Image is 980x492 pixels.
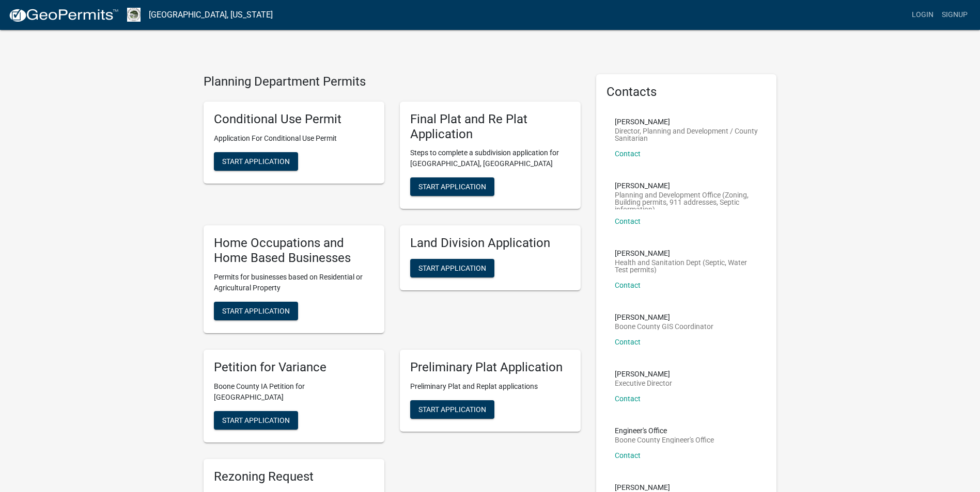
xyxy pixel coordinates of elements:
[615,127,758,142] p: Director, Planning and Development / County Sanitarian
[615,259,758,273] p: Health and Sanitation Dept (Septic, Water Test permits)
[615,338,641,346] a: Contact
[615,314,713,321] p: [PERSON_NAME]
[418,183,486,191] span: Start Application
[214,152,298,171] button: Start Application
[222,306,290,315] span: Start Application
[214,302,298,320] button: Start Application
[214,112,374,127] h5: Conditional Use Permit
[908,5,938,25] a: Login
[410,381,570,392] p: Preliminary Plat and Replat applications
[615,395,641,403] a: Contact
[615,323,713,330] p: Boone County GIS Coordinator
[410,236,570,251] h5: Land Division Application
[410,360,570,375] h5: Preliminary Plat Application
[938,5,972,25] a: Signup
[615,217,641,225] a: Contact
[615,250,758,257] p: [PERSON_NAME]
[214,236,374,266] h5: Home Occupations and Home Based Businesses
[615,427,714,434] p: Engineer's Office
[214,469,374,484] h5: Rezoning Request
[214,133,374,144] p: Application For Conditional Use Permit
[410,259,494,277] button: Start Application
[410,147,570,169] p: Steps to complete a subdivision application for [GEOGRAPHIC_DATA], [GEOGRAPHIC_DATA]
[410,177,494,196] button: Start Application
[214,360,374,375] h5: Petition for Variance
[149,6,273,24] a: [GEOGRAPHIC_DATA], [US_STATE]
[615,281,641,289] a: Contact
[214,381,374,403] p: Boone County IA Petition for [GEOGRAPHIC_DATA]
[418,405,486,413] span: Start Application
[222,416,290,424] span: Start Application
[214,411,298,430] button: Start Application
[615,436,714,444] p: Boone County Engineer's Office
[615,370,672,378] p: [PERSON_NAME]
[615,150,641,158] a: Contact
[418,264,486,272] span: Start Application
[615,118,758,125] p: [PERSON_NAME]
[615,451,641,460] a: Contact
[222,157,290,165] span: Start Application
[410,400,494,419] button: Start Application
[615,191,758,209] p: Planning and Development Office (Zoning, Building permits, 911 addresses, Septic information)
[204,74,581,89] h4: Planning Department Permits
[615,182,758,189] p: [PERSON_NAME]
[615,380,672,387] p: Executive Director
[214,272,374,293] p: Permits for businesses based on Residential or Agricultural Property
[410,112,570,142] h5: Final Plat and Re Plat Application
[606,85,767,100] h5: Contacts
[615,484,758,491] p: [PERSON_NAME]
[127,8,141,22] img: Boone County, Iowa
